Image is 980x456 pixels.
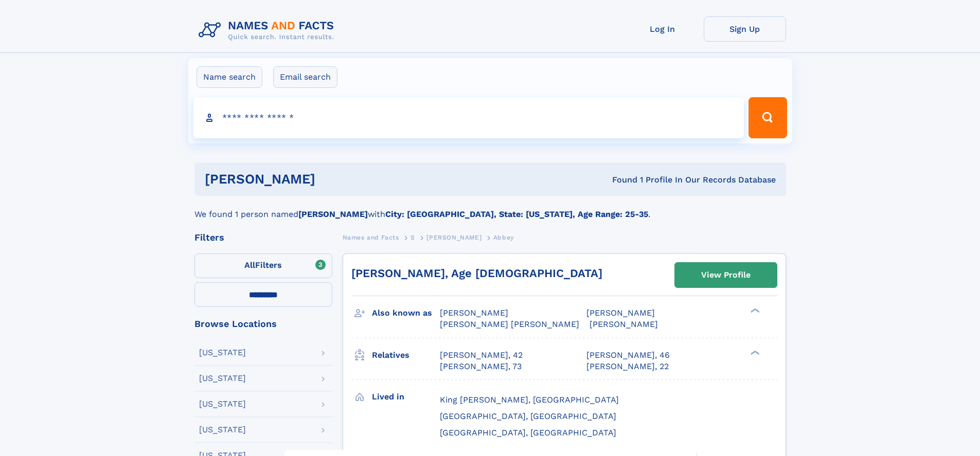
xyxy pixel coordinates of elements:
[244,260,255,270] span: All
[194,253,332,278] label: Filters
[440,395,619,405] span: King [PERSON_NAME], [GEOGRAPHIC_DATA]
[440,319,579,329] span: [PERSON_NAME] [PERSON_NAME]
[748,307,760,314] div: ❯
[590,319,658,329] span: [PERSON_NAME]
[440,350,523,361] a: [PERSON_NAME], 42
[440,308,508,318] span: [PERSON_NAME]
[273,66,337,88] label: Email search
[586,361,669,372] a: [PERSON_NAME], 22
[701,263,751,287] div: View Profile
[493,234,514,241] span: Abbey
[621,16,704,42] a: Log In
[748,349,760,356] div: ❯
[411,231,415,244] a: S
[372,388,440,406] h3: Lived in
[372,346,440,364] h3: Relatives
[426,234,482,241] span: [PERSON_NAME]
[586,308,655,318] span: [PERSON_NAME]
[194,16,343,44] img: Logo Names and Facts
[385,209,648,219] b: City: [GEOGRAPHIC_DATA], State: [US_STATE], Age Range: 25-35
[193,97,744,138] input: search input
[298,209,368,219] b: [PERSON_NAME]
[464,174,776,186] div: Found 1 Profile In Our Records Database
[675,263,777,287] a: View Profile
[440,428,616,437] span: [GEOGRAPHIC_DATA], [GEOGRAPHIC_DATA]
[440,361,522,372] a: [PERSON_NAME], 73
[343,231,399,244] a: Names and Facts
[194,196,786,221] div: We found 1 person named with .
[372,304,440,322] h3: Also known as
[197,66,262,88] label: Name search
[411,234,415,241] span: S
[351,267,602,280] a: [PERSON_NAME], Age [DEMOGRAPHIC_DATA]
[199,374,246,382] div: [US_STATE]
[199,426,246,434] div: [US_STATE]
[586,350,670,361] a: [PERSON_NAME], 46
[194,233,332,242] div: Filters
[199,349,246,357] div: [US_STATE]
[205,173,464,186] h1: [PERSON_NAME]
[440,411,616,421] span: [GEOGRAPHIC_DATA], [GEOGRAPHIC_DATA]
[426,231,482,244] a: [PERSON_NAME]
[749,97,787,138] button: Search Button
[704,16,786,42] a: Sign Up
[194,319,332,329] div: Browse Locations
[199,400,246,408] div: [US_STATE]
